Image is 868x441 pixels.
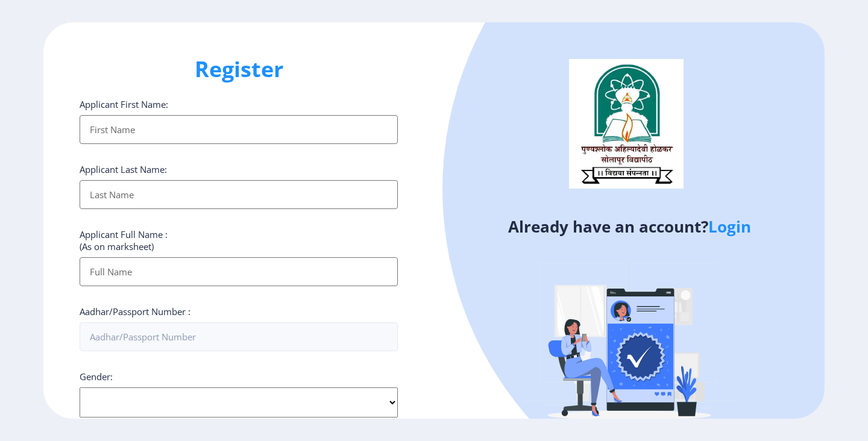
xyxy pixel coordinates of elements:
[708,216,751,237] a: Login
[80,228,168,252] label: Applicant Full Name : (As on marksheet)
[80,371,113,383] label: Gender:
[80,180,398,209] input: Last Name
[80,98,168,110] label: Applicant First Name:
[80,55,398,84] h1: Register
[80,305,190,317] label: Aadhar/Passport Number :
[80,115,398,144] input: First Name
[569,59,684,188] img: logo
[80,322,398,351] input: Aadhar/Passport Number
[80,163,167,175] label: Applicant Last Name:
[443,217,816,236] h4: Already have an account?
[80,257,398,286] input: Full Name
